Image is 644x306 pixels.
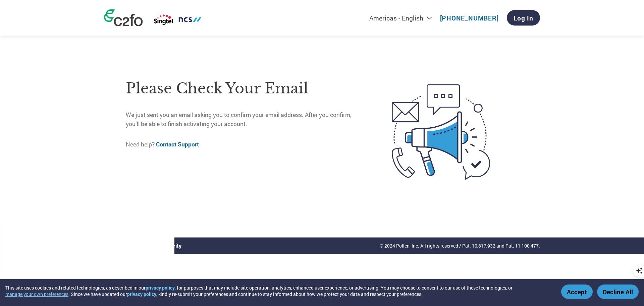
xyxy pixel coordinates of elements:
[126,78,364,99] h1: Please check your email
[380,242,540,249] p: © 2024 Pollen, Inc. All rights reserved / Pat. 10,817,932 and Pat. 11,100,477.
[364,72,518,192] img: open-email
[597,285,639,299] button: Decline All
[561,285,593,299] button: Accept
[440,14,499,22] a: [PHONE_NUMBER]
[156,140,199,148] a: Contact Support
[104,9,143,26] img: c2fo logo
[146,285,175,291] a: privacy policy
[127,291,156,297] a: privacy policy
[153,14,202,26] img: Singtel
[126,111,364,128] p: We just sent you an email asking you to confirm your email address. After you confirm, you’ll be ...
[507,10,540,26] a: Log In
[126,140,364,149] p: Need help?
[5,291,68,297] button: manage your own preferences
[5,285,551,297] div: This site uses cookies and related technologies, as described in our , for purposes that may incl...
